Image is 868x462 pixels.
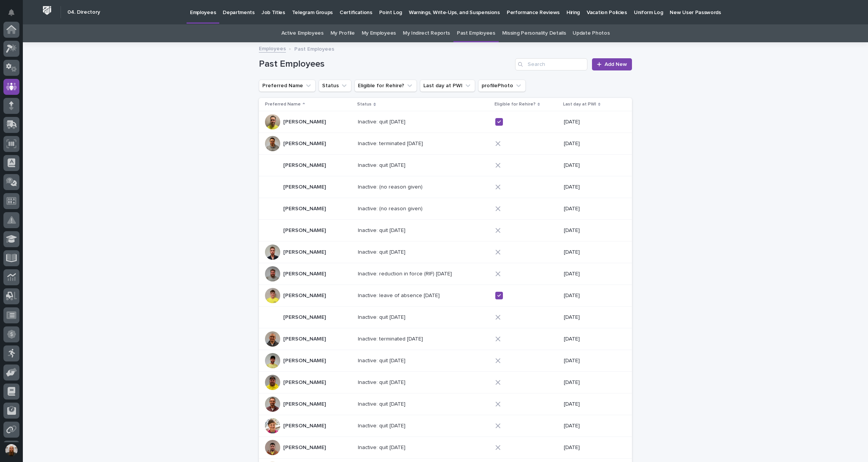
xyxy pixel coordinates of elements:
a: Past Employees [457,24,495,42]
p: [PERSON_NAME] [283,443,327,451]
p: Inactive: quit [DATE] [358,400,407,408]
tr: [PERSON_NAME][PERSON_NAME] Inactive: quit [DATE]Inactive: quit [DATE] [DATE] [259,350,632,372]
p: [DATE] [564,162,620,169]
p: Inactive: terminated [DATE] [358,334,424,342]
p: [PERSON_NAME] [283,334,327,342]
p: [DATE] [564,379,620,386]
button: Status [319,80,351,92]
a: Active Employees [281,24,324,42]
button: Notifications [3,5,19,21]
button: users-avatar [3,442,19,458]
p: [PERSON_NAME] [283,356,327,364]
p: [DATE] [564,444,620,451]
p: Inactive: quit [DATE] [358,117,407,125]
p: [DATE] [564,358,620,364]
p: [DATE] [564,423,620,429]
p: [PERSON_NAME] [283,421,327,429]
p: Preferred Name [265,100,301,109]
p: Inactive: reduction in force (RIF) 8/9/2024 [358,269,453,277]
p: Inactive: quit [DATE] [358,378,407,386]
a: My Employees [362,24,396,42]
p: Inactive: quit [DATE] [358,161,407,169]
p: [DATE] [564,271,620,277]
p: Past Employees [294,44,334,53]
tr: [PERSON_NAME][PERSON_NAME] Inactive: quit [DATE]Inactive: quit [DATE] [DATE] [259,415,632,437]
p: [PERSON_NAME] [283,117,327,125]
tr: [PERSON_NAME][PERSON_NAME] Inactive: quit [DATE]Inactive: quit [DATE] [DATE] [259,220,632,241]
p: [DATE] [564,336,620,342]
tr: [PERSON_NAME][PERSON_NAME] Inactive: (no reason given)Inactive: (no reason given) [DATE] [259,198,632,220]
a: My Profile [330,24,355,42]
button: Eligible for Rehire? [354,80,417,92]
tr: [PERSON_NAME][PERSON_NAME] Inactive: quit [DATE]Inactive: quit [DATE] [DATE] [259,241,632,263]
p: [PERSON_NAME] [283,313,327,321]
tr: [PERSON_NAME][PERSON_NAME] Inactive: reduction in force (RIF) [DATE]Inactive: reduction in force ... [259,263,632,285]
p: [DATE] [564,119,620,125]
tr: [PERSON_NAME][PERSON_NAME] Inactive: quit [DATE]Inactive: quit [DATE] [DATE] [259,437,632,459]
p: [PERSON_NAME] [283,269,327,277]
p: [DATE] [564,401,620,408]
tr: [PERSON_NAME][PERSON_NAME] Inactive: (no reason given)Inactive: (no reason given) [DATE] [259,176,632,198]
a: Missing Personality Details [502,24,566,42]
p: [PERSON_NAME] [283,204,327,212]
p: Inactive: quit [DATE] [358,356,407,364]
input: Search [515,58,587,70]
p: [DATE] [564,314,620,321]
p: Inactive: terminated [DATE] [358,139,424,147]
tr: [PERSON_NAME][PERSON_NAME] Inactive: quit [DATE]Inactive: quit [DATE] [DATE] [259,111,632,133]
p: [PERSON_NAME] [283,182,327,190]
p: Inactive: quit [DATE] [358,443,407,451]
p: [PERSON_NAME] [283,291,327,299]
p: [DATE] [564,141,620,147]
span: Add New [605,62,627,67]
p: [DATE] [564,293,620,299]
tr: [PERSON_NAME][PERSON_NAME] Inactive: leave of absence [DATE]Inactive: leave of absence [DATE] [DATE] [259,285,632,307]
p: [PERSON_NAME] [283,161,327,169]
p: [PERSON_NAME] [283,226,327,234]
p: [DATE] [564,206,620,212]
a: Update Photos [573,24,610,42]
a: Employees [259,44,286,53]
div: Notifications [10,9,19,21]
p: [DATE] [564,249,620,256]
tr: [PERSON_NAME][PERSON_NAME] Inactive: quit [DATE]Inactive: quit [DATE] [DATE] [259,393,632,415]
tr: [PERSON_NAME][PERSON_NAME] Inactive: quit [DATE]Inactive: quit [DATE] [DATE] [259,155,632,176]
p: [PERSON_NAME] [283,139,327,147]
p: Inactive: leave of absence [DATE] [358,291,441,299]
p: Inactive: quit [DATE] [358,313,407,321]
h1: Past Employees [259,59,512,70]
button: profilePhoto [478,80,526,92]
p: Inactive: (no reason given) [358,204,424,212]
a: My Indirect Reports [403,24,450,42]
p: [PERSON_NAME] [283,378,327,386]
p: Status [357,100,372,109]
a: Add New [592,58,632,70]
p: [DATE] [564,227,620,234]
tr: [PERSON_NAME][PERSON_NAME] Inactive: quit [DATE]Inactive: quit [DATE] [DATE] [259,307,632,328]
button: Last day at PWI [420,80,475,92]
tr: [PERSON_NAME][PERSON_NAME] Inactive: quit [DATE]Inactive: quit [DATE] [DATE] [259,372,632,393]
h2: 04. Directory [67,9,100,16]
tr: [PERSON_NAME][PERSON_NAME] Inactive: terminated [DATE]Inactive: terminated [DATE] [DATE] [259,328,632,350]
p: Eligible for Rehire? [495,100,536,109]
p: Inactive: quit [DATE] [358,421,407,429]
p: Last day at PWI [563,100,596,109]
p: Inactive: (no reason given) [358,182,424,190]
p: [DATE] [564,184,620,190]
button: Preferred Name [259,80,316,92]
p: [PERSON_NAME] [283,400,327,408]
img: Workspace Logo [40,3,54,18]
p: Inactive: quit [DATE] [358,226,407,234]
p: [PERSON_NAME] [283,248,327,256]
p: Inactive: quit [DATE] [358,248,407,256]
tr: [PERSON_NAME][PERSON_NAME] Inactive: terminated [DATE]Inactive: terminated [DATE] [DATE] [259,133,632,155]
